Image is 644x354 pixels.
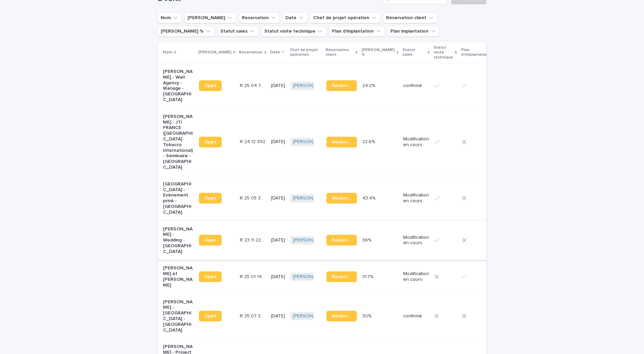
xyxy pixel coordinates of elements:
[332,274,352,279] span: Réservation
[290,46,322,59] p: Chef de projet opération
[158,63,536,108] tr: [PERSON_NAME] - Wait Agency - Mariage - [GEOGRAPHIC_DATA]OpenR 25 04 782R 25 04 782 [DATE][PERSON...
[362,46,395,59] p: [PERSON_NAME] %
[293,83,330,89] a: [PERSON_NAME]
[163,299,194,333] p: [PERSON_NAME] - [GEOGRAPHIC_DATA] - [GEOGRAPHIC_DATA]
[163,265,194,288] p: [PERSON_NAME] et [PERSON_NAME]
[402,46,426,59] p: Statut sales
[293,139,330,145] a: [PERSON_NAME]
[403,83,429,89] p: confirmé
[158,26,215,37] button: Marge %
[184,12,236,23] button: Lien Stacker
[199,311,222,321] a: Open
[204,274,216,279] span: Open
[332,314,352,318] span: Réservation
[293,195,330,201] a: [PERSON_NAME]
[158,12,182,23] button: Nom
[240,273,267,280] p: R 25 01 1439
[270,49,280,56] p: Date
[329,26,385,37] button: Plan d'implantation
[461,46,489,59] p: Plan d'implantation
[326,193,357,204] a: Réservation
[239,12,280,23] button: Reservation
[362,236,373,243] p: 36%
[326,235,357,246] a: Réservation
[163,181,194,215] p: [GEOGRAPHIC_DATA] - Evènement privé - [GEOGRAPHIC_DATA]
[240,82,267,89] p: R 25 04 782
[362,312,373,319] p: 30%
[332,196,352,201] span: Réservation
[271,83,285,89] p: [DATE]
[326,137,357,147] a: Réservation
[158,176,536,221] tr: [GEOGRAPHIC_DATA] - Evènement privé - [GEOGRAPHIC_DATA]OpenR 25 05 3813R 25 05 3813 [DATE][PERSON...
[204,238,216,242] span: Open
[326,80,357,91] a: Réservation
[326,46,354,59] p: Réservation client
[158,221,536,260] tr: [PERSON_NAME] - Wedding - [GEOGRAPHIC_DATA]OpenR 23 11 2202R 23 11 2202 [DATE][PERSON_NAME] Réser...
[383,12,437,23] button: Réservation client
[282,12,308,23] button: Date
[198,49,231,56] p: [PERSON_NAME]
[158,294,536,339] tr: [PERSON_NAME] - [GEOGRAPHIC_DATA] - [GEOGRAPHIC_DATA]OpenR 25 07 3055R 25 07 3055 [DATE][PERSON_N...
[163,226,194,255] p: [PERSON_NAME] - Wedding - [GEOGRAPHIC_DATA]
[434,44,453,61] p: Statut visite technique
[240,194,267,201] p: R 25 05 3813
[261,26,326,37] button: Statut visite technique
[158,108,536,176] tr: [PERSON_NAME] - JTI FRANCE ([GEOGRAPHIC_DATA] Tobacco International) - Séminaire - [GEOGRAPHIC_DA...
[362,138,376,145] p: 22.6%
[199,235,222,246] a: Open
[332,140,352,144] span: Réservation
[271,237,285,243] p: [DATE]
[326,311,357,321] a: Réservation
[362,194,377,201] p: 43.4%
[310,12,380,23] button: Chef de projet opération
[199,80,222,91] a: Open
[293,237,330,243] a: [PERSON_NAME]
[204,196,216,201] span: Open
[271,313,285,319] p: [DATE]
[271,274,285,280] p: [DATE]
[326,271,357,282] a: Réservation
[271,139,285,145] p: [DATE]
[204,314,216,318] span: Open
[403,192,429,204] p: Modification en cours
[403,313,429,319] p: confirmé
[204,140,216,144] span: Open
[163,69,194,103] p: [PERSON_NAME] - Wait Agency - Mariage - [GEOGRAPHIC_DATA]
[271,195,285,201] p: [DATE]
[158,260,536,294] tr: [PERSON_NAME] et [PERSON_NAME]OpenR 25 01 1439R 25 01 1439 [DATE][PERSON_NAME] Réservation31.7%31...
[387,26,439,37] button: Plan implantation
[332,238,352,242] span: Réservation
[199,137,222,147] a: Open
[240,138,267,145] p: R 24 12 392
[403,271,429,282] p: Modification en cours
[199,193,222,204] a: Open
[239,49,263,56] p: Reservation
[293,274,330,280] a: [PERSON_NAME]
[362,82,376,89] p: 24.2%
[163,49,172,56] p: Nom
[403,136,429,148] p: Modification en cours
[204,83,216,88] span: Open
[163,114,194,170] p: [PERSON_NAME] - JTI FRANCE ([GEOGRAPHIC_DATA] Tobacco International) - Séminaire - [GEOGRAPHIC_DATA]
[293,313,330,319] a: [PERSON_NAME]
[240,312,267,319] p: R 25 07 3055
[240,236,267,243] p: R 23 11 2202
[199,271,222,282] a: Open
[403,235,429,246] p: Modification en cours
[217,26,259,37] button: Statut sales
[332,83,352,88] span: Réservation
[362,273,375,280] p: 31.7%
